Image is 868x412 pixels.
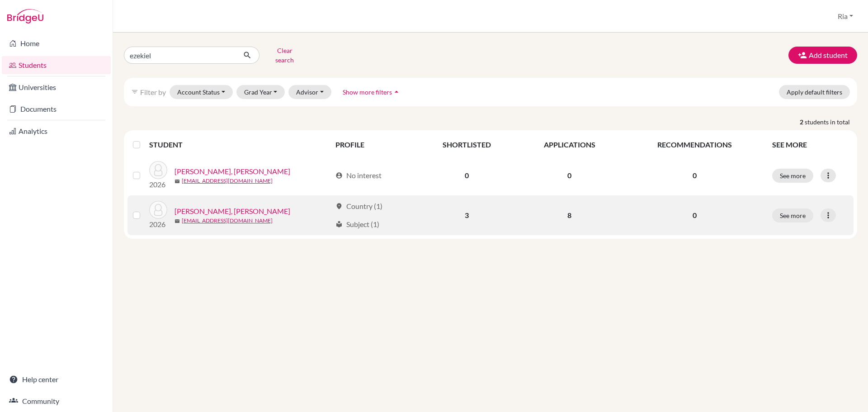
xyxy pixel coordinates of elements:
[417,134,517,156] th: SHORTLISTED
[517,134,622,156] th: APPLICATIONS
[623,134,767,156] th: RECOMMENDATIONS
[2,100,111,118] a: Documents
[149,134,330,156] th: STUDENT
[259,43,310,67] button: Clear search
[149,201,167,219] img: Shawn Wondo, Ezekiel
[182,217,273,225] a: [EMAIL_ADDRESS][DOMAIN_NAME]
[140,88,166,96] span: Filter by
[417,195,517,235] td: 3
[335,172,343,179] span: account_circle
[182,177,273,185] a: [EMAIL_ADDRESS][DOMAIN_NAME]
[772,208,813,223] button: See more
[805,117,857,127] span: students in total
[175,218,180,224] span: mail
[517,195,622,235] td: 8
[288,85,331,99] button: Advisor
[335,221,343,228] span: local_library
[417,156,517,195] td: 0
[124,47,236,64] input: Find student by name...
[834,8,857,25] button: Ria
[149,219,167,230] p: 2026
[330,134,417,156] th: PROFILE
[2,370,111,388] a: Help center
[335,201,382,212] div: Country (1)
[149,179,167,190] p: 2026
[767,134,854,156] th: SEE MORE
[335,219,379,230] div: Subject (1)
[7,9,43,24] img: Bridge-U
[2,34,111,52] a: Home
[335,85,409,99] button: Show more filtersarrow_drop_up
[335,203,343,210] span: location_on
[2,56,111,74] a: Students
[788,47,857,64] button: Add student
[175,179,180,184] span: mail
[800,117,805,127] strong: 2
[392,87,401,96] i: arrow_drop_up
[335,170,382,181] div: No interest
[517,156,622,195] td: 0
[131,88,138,95] i: filter_list
[779,85,850,99] button: Apply default filters
[772,169,813,183] button: See more
[628,210,761,221] p: 0
[175,166,290,177] a: [PERSON_NAME], [PERSON_NAME]
[628,170,761,181] p: 0
[149,161,167,179] img: Ezekiel Girsang, Schatz
[2,392,111,410] a: Community
[2,122,111,140] a: Analytics
[170,85,233,99] button: Account Status
[2,78,111,96] a: Universities
[343,88,392,96] span: Show more filters
[236,85,285,99] button: Grad Year
[175,206,290,217] a: [PERSON_NAME], [PERSON_NAME]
